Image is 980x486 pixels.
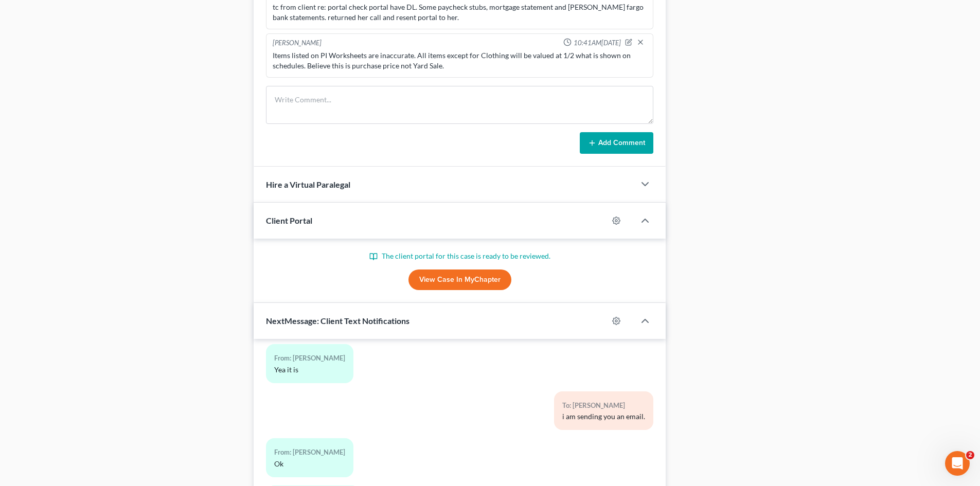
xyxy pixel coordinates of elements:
[266,251,653,261] p: The client portal for this case is ready to be reviewed.
[273,2,647,23] div: tc from client re: portal check portal have DL. Some paycheck stubs, mortgage statement and [PERS...
[580,132,653,154] button: Add Comment
[562,400,645,411] div: To: [PERSON_NAME]
[266,316,409,326] span: NextMessage: Client Text Notifications
[274,365,345,375] div: Yea it is
[273,50,647,71] div: Items listed on PI Worksheets are inaccurate. All items except for Clothing will be valued at 1/2...
[274,352,345,364] div: From: [PERSON_NAME]
[274,459,345,469] div: Ok
[408,269,511,290] a: View Case in MyChapter
[274,446,345,458] div: From: [PERSON_NAME]
[266,215,312,225] span: Client Portal
[966,451,974,459] span: 2
[562,411,645,422] div: i am sending you an email.
[574,38,621,48] span: 10:41AM[DATE]
[266,179,350,189] span: Hire a Virtual Paralegal
[273,38,322,48] div: [PERSON_NAME]
[945,451,970,476] iframe: Intercom live chat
